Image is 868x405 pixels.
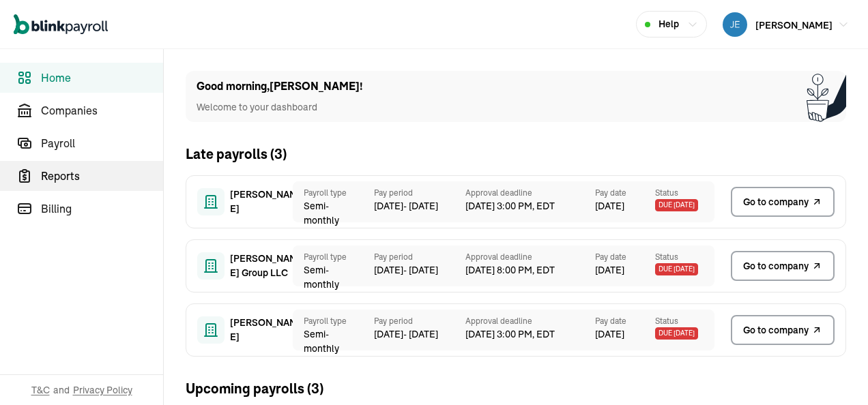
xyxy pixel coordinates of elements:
[800,340,868,405] iframe: Chat Widget
[717,10,854,40] button: [PERSON_NAME]
[595,251,654,263] span: Pay date
[743,323,809,337] span: Go to company
[595,315,654,327] span: Pay date
[743,195,809,209] span: Go to company
[595,327,624,342] span: [DATE]
[595,199,624,213] span: [DATE]
[304,263,363,292] span: Semi-monthly
[655,327,698,340] span: Due [DATE]
[595,187,654,199] span: Pay date
[655,251,714,263] span: Status
[659,17,679,31] span: Help
[197,100,363,115] p: Welcome to your dashboard
[743,259,809,273] span: Go to company
[53,383,70,397] span: and
[595,263,624,277] span: [DATE]
[230,187,298,216] span: [PERSON_NAME]
[374,187,465,199] span: Pay period
[465,263,595,277] span: [DATE] 8:00 PM, EDT
[41,168,163,184] span: Reports
[655,199,698,211] span: Due [DATE]
[41,135,163,151] span: Payroll
[186,144,287,164] h2: Late payrolls ( 3 )
[465,327,595,342] span: [DATE] 3:00 PM, EDT
[465,315,595,327] span: Approval deadline
[655,315,714,327] span: Status
[374,315,465,327] span: Pay period
[230,316,298,344] span: [PERSON_NAME]
[465,187,595,199] span: Approval deadline
[465,199,595,213] span: [DATE] 3:00 PM, EDT
[731,251,835,281] a: Go to company
[304,327,363,356] span: Semi-monthly
[374,251,465,263] span: Pay period
[636,11,707,37] button: Help
[73,383,132,397] span: Privacy Policy
[755,19,833,31] span: [PERSON_NAME]
[41,70,163,86] span: Home
[374,263,465,277] span: [DATE] - [DATE]
[230,252,298,280] span: [PERSON_NAME] Group LLC
[31,383,50,397] span: T&C
[186,378,323,399] h2: Upcoming payrolls ( 3 )
[465,251,595,263] span: Approval deadline
[655,187,714,199] span: Status
[14,5,108,44] nav: Global
[304,187,363,199] span: Payroll type
[731,315,835,345] a: Go to company
[304,315,363,327] span: Payroll type
[197,78,363,95] h1: Good morning , [PERSON_NAME] !
[807,71,846,122] img: Plant illustration
[655,263,698,275] span: Due [DATE]
[731,187,835,217] a: Go to company
[304,251,363,263] span: Payroll type
[374,199,465,213] span: [DATE] - [DATE]
[304,199,363,228] span: Semi-monthly
[41,102,163,119] span: Companies
[374,327,465,342] span: [DATE] - [DATE]
[41,200,163,217] span: Billing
